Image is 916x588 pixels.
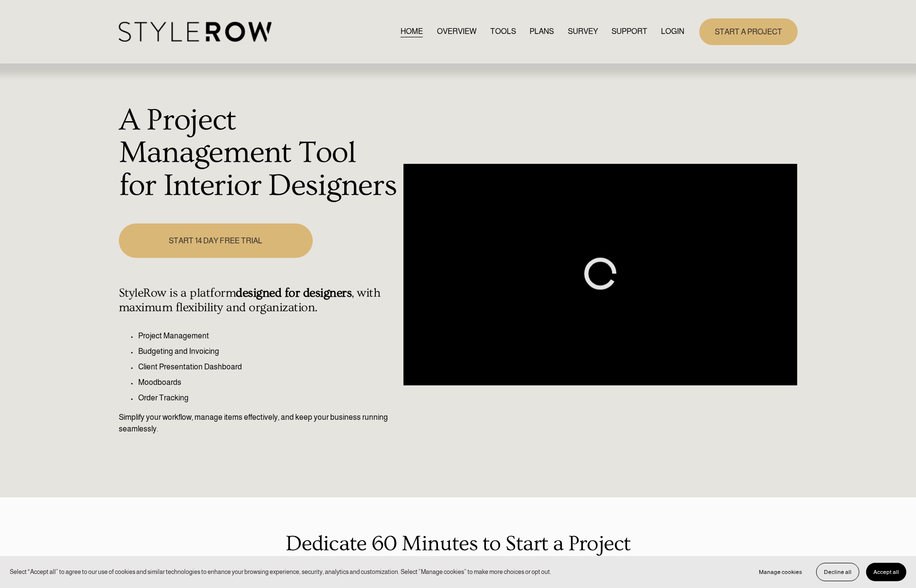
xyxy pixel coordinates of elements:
span: Decline all [824,569,852,575]
h4: StyleRow is a platform , with maximum flexibility and organization. [119,286,399,315]
p: Moodboards [138,377,399,388]
a: LOGIN [661,25,684,38]
p: Simplify your workflow, manage items effectively, and keep your business running seamlessly. [119,412,399,435]
a: START 14 DAY FREE TRIAL [119,223,313,258]
p: Client Presentation Dashboard [138,361,399,373]
a: folder dropdown [611,25,647,38]
a: TOOLS [490,25,516,38]
strong: designed for designers [236,286,352,300]
span: SUPPORT [611,26,647,37]
h1: A Project Management Tool for Interior Designers [119,104,399,203]
img: StyleRow [119,22,272,42]
p: Order Tracking [138,392,399,404]
p: Select “Accept all” to agree to our use of cookies and similar technologies to enhance your brows... [10,567,551,576]
a: OVERVIEW [437,25,477,38]
a: START A PROJECT [699,18,798,45]
p: Project Management [138,330,399,342]
a: HOME [401,25,423,38]
span: Accept all [873,569,899,575]
button: Decline all [816,563,859,581]
a: SURVEY [568,25,598,38]
a: PLANS [530,25,554,38]
span: Manage cookies [759,569,802,575]
button: Manage cookies [752,563,809,581]
p: Budgeting and Invoicing [138,346,399,357]
button: Accept all [866,563,906,581]
p: Dedicate 60 Minutes to Start a Project [119,527,798,560]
